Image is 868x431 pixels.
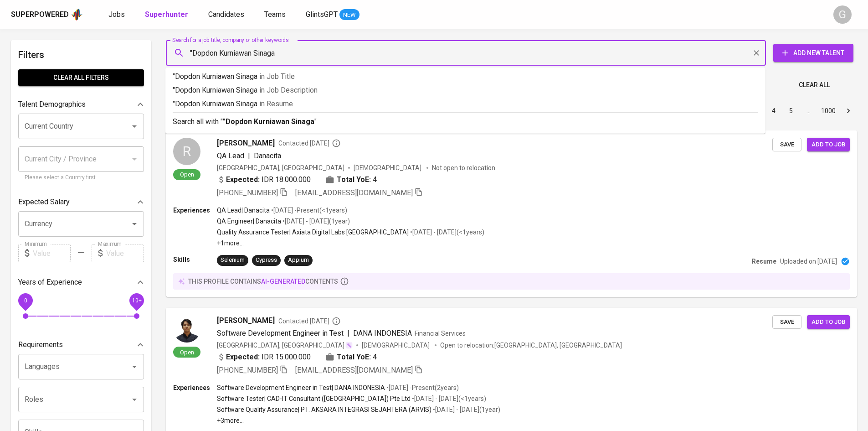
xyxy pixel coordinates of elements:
[217,405,431,414] p: Software Quality Assurance | PT. AKSARA INTEGRASI SEJAHTERA (ARVIS)
[248,151,250,161] span: |
[18,336,144,354] div: Requirements
[801,106,816,115] div: …
[108,10,125,19] span: Jobs
[261,278,305,285] span: AI-generated
[772,315,801,329] button: Save
[332,317,341,326] svg: By Batam recruiter
[145,10,188,19] b: Superhunter
[278,139,341,148] span: Contacted [DATE]
[337,174,371,185] b: Total YoE:
[108,9,127,21] a: Jobs
[777,317,797,327] span: Save
[18,99,86,110] p: Talent Demographics
[26,72,137,83] span: Clear All filters
[128,218,141,230] button: Open
[812,140,845,150] span: Add to job
[176,171,198,178] span: Open
[306,10,338,19] span: GlintsGPT
[353,329,412,338] span: DANA INDONESIA
[128,393,141,406] button: Open
[696,104,857,118] nav: pagination navigation
[18,197,70,208] p: Expected Salary
[772,138,801,152] button: Save
[217,366,278,374] span: [PHONE_NUMBER]
[773,44,853,62] button: Add New Talent
[306,9,360,21] a: GlintsGPT NEW
[217,239,484,248] p: +1 more ...
[173,383,217,392] p: Experiences
[777,140,797,150] span: Save
[332,139,341,148] svg: By Batam recruiter
[217,315,275,326] span: [PERSON_NAME]
[354,163,423,172] span: [DEMOGRAPHIC_DATA]
[385,383,459,392] p: • [DATE] - Present ( 2 years )
[173,206,217,215] p: Experiences
[132,297,141,304] span: 10+
[173,315,200,343] img: 390726298f92e28bd10febe6a739beaf.jpg
[173,71,758,82] p: "Dopdon Kurniawan Sinaga
[278,317,341,326] span: Contacted [DATE]
[432,163,495,172] p: Not open to relocation
[11,10,69,20] div: Superpowered
[345,342,353,349] img: magic_wand.svg
[362,341,431,350] span: [DEMOGRAPHIC_DATA]
[18,193,144,211] div: Expected Salary
[128,120,141,133] button: Open
[264,9,288,21] a: Teams
[217,163,344,172] div: [GEOGRAPHIC_DATA], [GEOGRAPHIC_DATA]
[173,85,758,96] p: "Dopdon Kurniawan Sinaga
[259,72,295,81] span: in Job Title
[173,99,758,109] p: "Dopdon Kurniawan Sinaga
[766,104,781,118] button: Go to page 4
[18,47,144,62] h6: Filters
[11,8,83,21] a: Superpoweredapp logo
[226,174,260,185] b: Expected:
[281,217,350,226] p: • [DATE] - [DATE] ( 1 year )
[217,174,311,185] div: IDR 18.000.000
[217,138,275,149] span: [PERSON_NAME]
[208,10,244,19] span: Candidates
[270,206,347,215] p: • [DATE] - Present ( <1 years )
[812,317,845,327] span: Add to job
[217,228,409,237] p: Quality Assurance Tester | Axiata Digital Labs [GEOGRAPHIC_DATA]
[295,188,413,197] span: [EMAIL_ADDRESS][DOMAIN_NAME]
[173,138,200,165] div: R
[295,366,413,374] span: [EMAIL_ADDRESS][DOMAIN_NAME]
[128,360,141,373] button: Open
[373,174,377,185] span: 4
[288,256,309,265] div: Appium
[339,10,360,20] span: NEW
[259,99,293,108] span: in Resume
[145,9,190,21] a: Superhunter
[217,383,385,392] p: Software Development Engineer in Test | DANA INDONESIA
[217,217,281,226] p: QA Engineer | Danacita
[781,47,846,59] span: Add New Talent
[259,86,318,94] span: in Job Description
[18,95,144,114] div: Talent Demographics
[833,5,852,24] div: G
[256,256,277,265] div: Cypress
[217,352,311,363] div: IDR 15.000.000
[33,244,71,262] input: Value
[217,206,270,215] p: QA Lead | Danacita
[71,8,83,21] img: app logo
[18,69,144,86] button: Clear All filters
[226,352,260,363] b: Expected:
[784,104,798,118] button: Go to page 5
[24,297,27,304] span: 0
[337,352,371,363] b: Total YoE:
[431,405,500,414] p: • [DATE] - [DATE] ( 1 year )
[188,277,338,286] p: this profile contains contents
[18,339,63,350] p: Requirements
[373,352,377,363] span: 4
[18,277,82,288] p: Years of Experience
[221,256,245,265] div: Selenium
[223,117,314,126] b: "Dopdon Kurniawan Sinaga
[166,130,857,297] a: ROpen[PERSON_NAME]Contacted [DATE]QA Lead|Danacita[GEOGRAPHIC_DATA], [GEOGRAPHIC_DATA][DEMOGRAPHI...
[799,79,830,91] span: Clear All
[409,228,484,237] p: • [DATE] - [DATE] ( <1 years )
[173,116,758,127] p: Search all with " "
[217,416,500,425] p: +3 more ...
[750,47,763,59] button: Clear
[176,348,198,356] span: Open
